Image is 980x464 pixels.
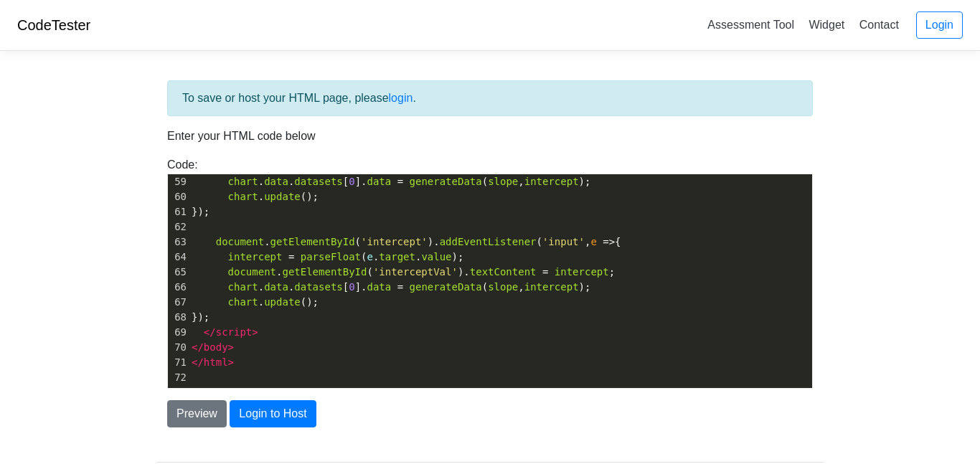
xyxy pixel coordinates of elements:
span: slope [488,281,518,293]
div: 71 [168,355,189,370]
a: Assessment Tool [702,13,800,37]
div: 70 [168,340,189,355]
span: target [379,251,415,262]
span: </ [192,341,204,353]
a: login [389,92,413,104]
div: 65 [168,265,189,280]
div: 64 [168,250,189,265]
span: chart [228,176,258,187]
span: = [542,266,548,278]
span: addEventListener [440,236,537,247]
span: e [590,236,596,247]
span: data [367,176,392,187]
div: 61 [168,204,189,219]
span: = [288,251,294,262]
span: intercept [524,281,579,293]
span: generateData [410,281,482,293]
span: update [264,296,301,308]
a: Login [916,11,963,39]
span: }); [192,311,209,323]
div: 66 [168,280,189,295]
span: > [252,326,258,338]
span: = [397,176,403,187]
span: => [603,236,615,247]
span: }); [192,206,209,217]
div: 63 [168,235,189,250]
div: 69 [168,325,189,340]
span: chart [228,281,258,293]
span: textContent [470,266,537,278]
span: slope [488,176,518,187]
span: data [367,281,392,293]
span: data [264,281,288,293]
span: intercept [228,251,283,262]
span: generateData [410,176,482,187]
span: getElementById [270,236,355,247]
span: datasets [294,281,342,293]
span: </ [204,326,216,338]
div: 68 [168,310,189,325]
div: 72 [168,370,189,385]
span: . (); [192,191,319,202]
span: . ( ). ; [192,266,615,278]
span: 0 [349,176,354,187]
span: document [216,236,264,247]
span: 'intercept' [361,236,428,247]
span: = [397,281,403,293]
div: 62 [168,219,189,235]
span: value [421,251,451,262]
p: Enter your HTML code below [167,128,813,145]
button: Login to Host [230,400,316,427]
span: > [228,356,234,368]
span: chart [228,296,258,308]
span: </ [192,356,204,368]
span: html [204,356,228,368]
span: 'interceptVal' [373,266,458,278]
span: e [367,251,372,262]
span: update [264,191,301,202]
span: parseFloat [301,251,361,262]
div: Code: [156,156,824,389]
span: chart [228,191,258,202]
span: ( . . ); [192,251,463,262]
span: intercept [524,176,579,187]
span: intercept [555,266,609,278]
button: Preview [167,400,227,427]
span: getElementById [282,266,367,278]
a: CodeTester [17,17,90,33]
div: To save or host your HTML page, please . [167,80,813,116]
span: document [228,266,276,278]
a: Widget [803,13,850,37]
span: body [204,341,228,353]
span: . . [ ]. ( , ); [192,281,591,293]
span: . (); [192,296,319,308]
span: script [216,326,253,338]
span: 0 [349,281,354,293]
div: 60 [168,189,189,204]
div: 67 [168,295,189,310]
span: . . [ ]. ( , ); [192,176,591,187]
span: datasets [294,176,342,187]
span: 'input' [542,236,585,247]
span: > [228,341,234,353]
a: Contact [854,13,905,37]
span: . ( ). ( , { [192,236,621,247]
span: data [264,176,288,187]
div: 59 [168,174,189,189]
